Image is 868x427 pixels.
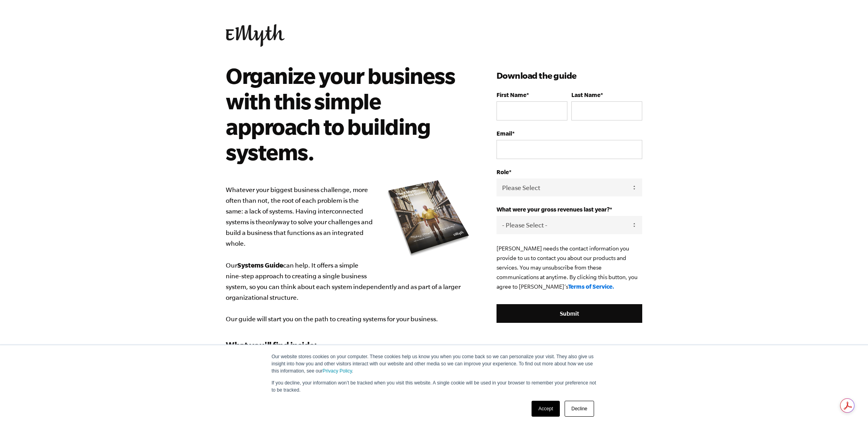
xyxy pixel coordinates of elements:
[385,177,473,259] img: e-myth systems guide organize your business
[266,218,278,225] i: only
[497,304,642,323] input: Submit
[568,283,614,290] a: Terms of Service.
[226,63,461,165] h2: Organize your business with this simple approach to building systems.
[571,91,600,98] span: Last Name
[497,69,642,82] h3: Download the guide
[237,261,283,269] b: Systems Guide
[565,401,594,417] a: Decline
[497,244,642,291] p: [PERSON_NAME] needs the contact information you provide to us to contact you about our products a...
[497,130,512,137] span: Email
[323,368,352,374] a: Privacy Policy
[497,206,610,213] span: What were your gross revenues last year?
[272,379,596,394] p: If you decline, your information won’t be tracked when you visit this website. A single cookie wi...
[226,184,473,324] p: Whatever your biggest business challenge, more often than not, the root of each problem is the sa...
[532,401,560,417] a: Accept
[497,91,526,98] span: First Name
[272,353,596,375] p: Our website stores cookies on your computer. These cookies help us know you when you come back so...
[226,339,473,351] h3: What you'll find inside:
[497,169,509,175] span: Role
[226,24,285,47] img: EMyth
